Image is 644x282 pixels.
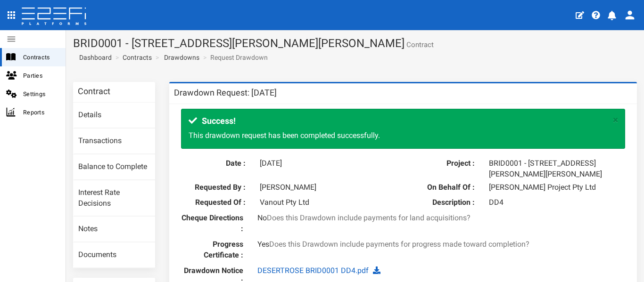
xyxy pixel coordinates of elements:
a: Interest Rate Decisions [73,180,155,217]
a: Notes [73,217,155,242]
span: Does this Drawdown include payments for progress made toward completion? [269,240,529,249]
div: No [250,213,556,224]
a: Drawdowns [164,53,199,62]
span: Dashboard [75,54,112,61]
h4: Success! [189,116,608,126]
h3: Drawdown Request: [DATE] [174,89,277,97]
div: Yes [250,239,556,250]
span: Parties [23,70,58,81]
span: Settings [23,89,58,99]
div: DD4 [482,197,625,208]
label: Description : [410,197,482,208]
label: Requested Of : [181,197,253,208]
a: Contracts [123,53,152,62]
a: Transactions [73,129,155,154]
label: On Behalf Of : [410,182,482,193]
div: [PERSON_NAME] [253,182,396,193]
li: Request Drawdown [201,53,268,62]
div: [DATE] [253,158,396,169]
label: Date : [181,158,253,169]
div: BRID0001 - [STREET_ADDRESS][PERSON_NAME][PERSON_NAME] [482,158,625,180]
h3: Contract [78,87,110,96]
label: Requested By : [181,182,253,193]
label: Progress Certificate : [174,239,250,261]
a: Balance to Complete [73,154,155,180]
button: × [613,115,618,125]
div: This drawdown request has been completed successfully. [181,109,625,149]
a: Dashboard [75,53,112,62]
a: DESERTROSE BRID0001 DD4.pdf [257,266,369,275]
label: Cheque Directions : [174,213,250,234]
span: Does this Drawdown include payments for land acquisitions? [267,213,471,222]
h1: BRID0001 - [STREET_ADDRESS][PERSON_NAME][PERSON_NAME] [73,37,637,49]
small: Contract [405,41,434,48]
span: Contracts [23,52,58,63]
label: Project : [410,158,482,169]
a: Details [73,103,155,128]
span: Reports [23,107,58,118]
div: Vanout Pty Ltd [253,197,396,208]
div: [PERSON_NAME] Project Pty Ltd [482,182,625,193]
a: Documents [73,242,155,268]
